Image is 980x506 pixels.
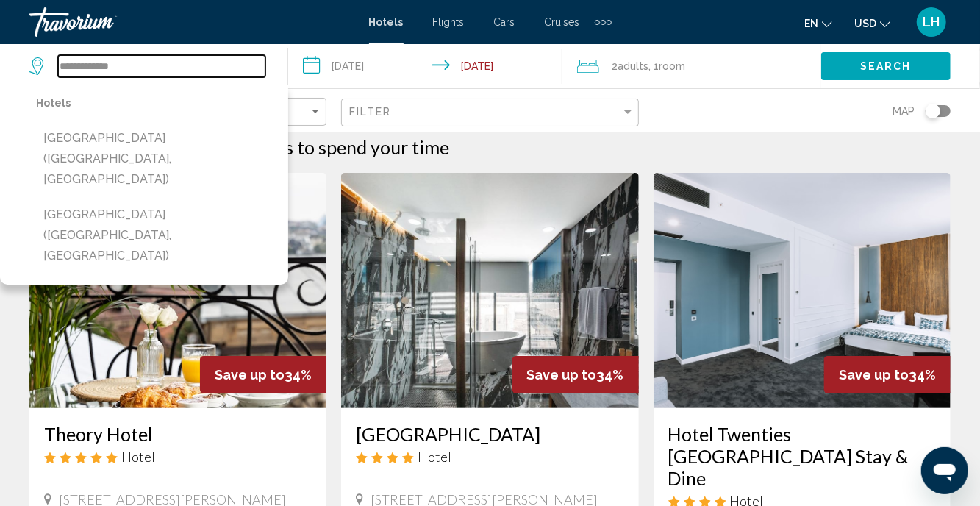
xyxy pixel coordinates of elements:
span: LH [923,15,940,29]
span: Room [659,60,686,72]
span: 2 [612,56,649,76]
button: Filter [341,98,638,128]
span: Hotel [121,449,155,465]
div: 5 star Hotel [44,449,312,465]
div: 34% [824,356,951,393]
button: Extra navigation items [595,10,612,34]
iframe: Button to launch messaging window [921,447,968,494]
button: [GEOGRAPHIC_DATA] ([GEOGRAPHIC_DATA], [GEOGRAPHIC_DATA]) [36,201,273,270]
span: USD [854,18,876,29]
span: places to spend your time [243,136,449,158]
button: Check-in date: Aug 19, 2025 Check-out date: Aug 26, 2025 [288,44,562,88]
button: Toggle map [915,104,951,118]
a: Hotels [369,16,404,28]
p: Hotels [36,93,273,113]
button: Travelers: 2 adults, 0 children [562,44,821,88]
a: Cars [494,16,515,28]
span: Save up to [527,367,597,382]
a: [GEOGRAPHIC_DATA] [356,423,623,445]
button: Change language [804,13,832,34]
h2: 279 [210,136,449,158]
a: Hotel Twenties [GEOGRAPHIC_DATA] Stay & Dine [668,423,936,489]
span: Hotel [418,449,451,465]
img: Hotel image [654,173,951,408]
span: , 1 [649,56,686,76]
a: Flights [433,16,465,28]
a: Travorium [29,7,354,37]
span: Adults [618,60,649,72]
button: User Menu [912,7,951,38]
a: Cruises [545,16,580,28]
img: Hotel image [341,173,638,408]
span: Save up to [215,367,285,382]
span: Save up to [839,367,909,382]
div: 34% [200,356,326,393]
div: 34% [512,356,639,393]
button: Change currency [854,13,890,34]
span: Map [893,101,915,121]
span: Filter [349,106,391,118]
img: Hotel image [29,173,326,408]
span: Search [860,61,912,73]
a: Theory Hotel [44,423,312,445]
div: 4 star Hotel [356,449,623,465]
button: Search [821,52,951,79]
span: en [804,18,818,29]
button: [GEOGRAPHIC_DATA] ([GEOGRAPHIC_DATA], [GEOGRAPHIC_DATA]) [36,124,273,193]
